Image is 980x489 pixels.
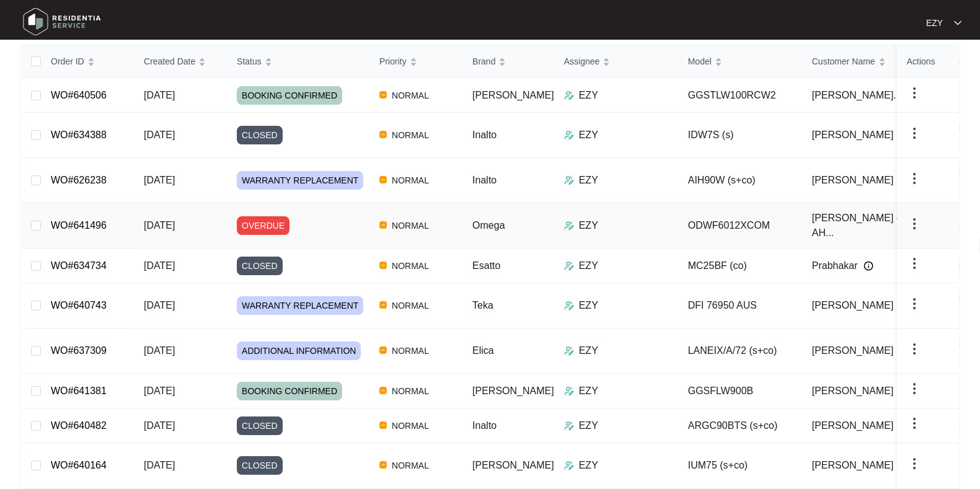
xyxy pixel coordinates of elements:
td: IUM75 (s+co) [678,443,802,488]
th: Assignee [554,45,678,78]
img: dropdown arrow [907,341,922,356]
a: WO#634388 [51,130,107,140]
th: Actions [897,45,959,78]
span: [DATE] [144,300,175,311]
img: Assigner Icon [564,386,574,396]
span: NORMAL [387,343,434,358]
span: CLOSED [237,456,283,475]
span: [PERSON_NAME] [812,384,894,399]
p: EZY [579,298,598,313]
span: [DATE] [144,175,175,185]
span: [PERSON_NAME] [812,343,894,358]
span: [PERSON_NAME] [472,385,554,396]
img: Vercel Logo [379,346,387,354]
span: [DATE] [144,420,175,431]
span: [PERSON_NAME]... [812,88,902,103]
span: Priority [379,55,407,68]
img: dropdown arrow [907,256,922,271]
span: WARRANTY REPLACEMENT [237,171,363,190]
img: Vercel Logo [379,461,387,469]
span: CLOSED [237,416,283,435]
p: EZY [579,218,598,233]
span: NORMAL [387,458,434,473]
p: EZY [579,128,598,143]
span: Inalto [472,130,497,140]
span: NORMAL [387,218,434,233]
img: Assigner Icon [564,90,574,100]
span: Order ID [51,55,84,68]
img: dropdown arrow [907,296,922,311]
img: Vercel Logo [379,91,387,99]
span: Customer Name [812,55,875,68]
th: Status [227,45,369,78]
span: Status [237,55,262,68]
img: Vercel Logo [379,262,387,269]
p: EZY [579,88,598,103]
td: ODWF6012XCOM [678,203,802,249]
span: [PERSON_NAME] - AH... [812,211,910,240]
span: BOOKING CONFIRMED [237,86,342,105]
th: Created Date [134,45,227,78]
span: [PERSON_NAME] [472,460,554,470]
img: Assigner Icon [564,221,574,231]
p: EZY [579,384,598,399]
img: Vercel Logo [379,421,387,429]
span: Model [688,55,712,68]
span: NORMAL [387,384,434,399]
img: Assigner Icon [564,421,574,431]
span: Assignee [564,55,600,68]
td: GGSFLW900B [678,374,802,408]
td: AIH90W (s+co) [678,158,802,203]
p: EZY [579,458,598,473]
span: [DATE] [144,345,175,356]
span: Elica [472,345,494,356]
span: NORMAL [387,258,434,273]
img: dropdown arrow [907,456,922,471]
img: Vercel Logo [379,221,387,229]
span: Esatto [472,260,500,271]
img: dropdown arrow [907,126,922,141]
span: [DATE] [144,385,175,396]
p: EZY [926,17,943,29]
img: Vercel Logo [379,131,387,138]
span: [PERSON_NAME] [812,173,894,188]
a: WO#637309 [51,345,107,356]
span: Inalto [472,420,497,431]
p: EZY [579,343,598,358]
span: ADDITIONAL INFORMATION [237,341,361,360]
span: NORMAL [387,298,434,313]
span: OVERDUE [237,216,289,235]
span: [DATE] [144,90,175,100]
span: [PERSON_NAME] [812,418,894,433]
span: Created Date [144,55,195,68]
a: WO#640506 [51,90,107,100]
span: [PERSON_NAME] [812,298,894,313]
p: EZY [579,258,598,273]
img: Vercel Logo [379,301,387,309]
p: EZY [579,173,598,188]
th: Priority [369,45,462,78]
img: dropdown arrow [907,216,922,231]
a: WO#640482 [51,420,107,431]
span: NORMAL [387,88,434,103]
img: dropdown arrow [907,171,922,186]
img: Vercel Logo [379,176,387,183]
img: dropdown arrow [954,20,961,26]
span: Prabhakar [812,258,858,273]
th: Customer Name [802,45,926,78]
span: Omega [472,220,505,231]
th: Order ID [41,45,134,78]
span: Inalto [472,175,497,185]
img: residentia service logo [19,3,105,40]
span: CLOSED [237,257,283,275]
img: dropdown arrow [907,381,922,396]
span: NORMAL [387,173,434,188]
img: dropdown arrow [907,416,922,431]
a: WO#641381 [51,385,107,396]
p: EZY [579,418,598,433]
span: Brand [472,55,495,68]
span: [PERSON_NAME] [812,458,894,473]
span: NORMAL [387,418,434,433]
span: CLOSED [237,126,283,144]
th: Brand [462,45,554,78]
